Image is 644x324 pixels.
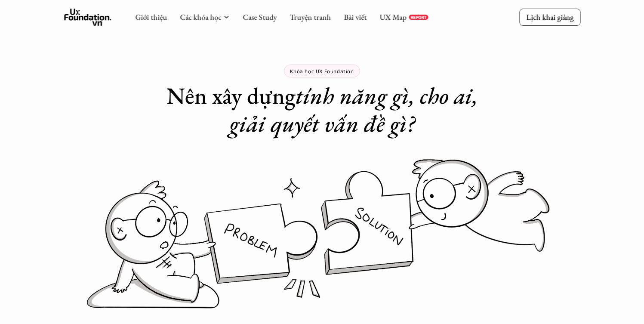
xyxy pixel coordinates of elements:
[150,82,494,138] h1: Nên xây dựng
[229,80,483,139] em: tính năng gì, cho ai, giải quyết vấn đề gì?
[243,12,277,22] a: Case Study
[519,9,580,25] a: Lịch khai giảng
[379,12,407,22] a: UX Map
[135,12,167,22] a: Giới thiệu
[180,12,221,22] a: Các khóa học
[290,68,354,74] p: Khóa học UX Foundation
[290,12,331,22] a: Truyện tranh
[410,15,426,20] p: REPORT
[526,12,573,22] p: Lịch khai giảng
[409,15,428,20] a: REPORT
[344,12,367,22] a: Bài viết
